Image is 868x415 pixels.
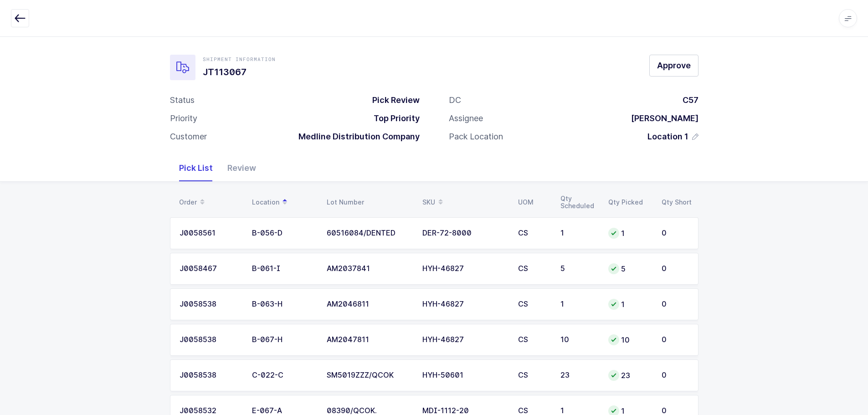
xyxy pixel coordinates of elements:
[560,371,597,379] div: 23
[180,300,241,308] div: J0058538
[649,55,699,77] button: Approve
[449,131,503,142] div: Pack Location
[220,155,263,181] div: Review
[172,155,220,181] div: Pick List
[422,300,507,308] div: HYH-46827
[518,300,550,308] div: CS
[327,300,411,308] div: AM2046811
[327,199,411,206] div: Lot Number
[170,95,195,106] div: Status
[327,371,411,379] div: SM5019ZZZ/QCOK
[662,371,689,379] div: 0
[180,371,241,379] div: J0058538
[252,371,316,379] div: C-022-C
[608,299,651,310] div: 1
[449,95,461,106] div: DC
[608,263,651,274] div: 5
[662,336,689,344] div: 0
[422,371,507,379] div: HYH-50601
[252,407,316,415] div: E-067-A
[657,60,691,71] span: Approve
[252,265,316,273] div: B-061-I
[518,199,550,206] div: UOM
[624,113,699,124] div: [PERSON_NAME]
[170,113,197,124] div: Priority
[291,131,420,142] div: Medline Distribution Company
[422,265,507,273] div: HYH-46827
[365,95,420,106] div: Pick Review
[560,407,597,415] div: 1
[422,336,507,344] div: HYH-46827
[662,407,689,415] div: 0
[608,228,651,239] div: 1
[170,131,207,142] div: Customer
[252,300,316,308] div: B-063-H
[647,131,688,142] span: Location 1
[560,229,597,237] div: 1
[560,195,597,210] div: Qty Scheduled
[252,336,316,344] div: B-067-H
[327,407,411,415] div: 08390/QCOK.
[180,336,241,344] div: J0058538
[422,195,507,210] div: SKU
[518,371,550,379] div: CS
[608,370,651,381] div: 23
[647,131,699,142] button: Location 1
[422,229,507,237] div: DER-72-8000
[662,300,689,308] div: 0
[252,195,316,210] div: Location
[518,229,550,237] div: CS
[683,95,699,105] span: C57
[518,265,550,273] div: CS
[422,407,507,415] div: MDI-1112-20
[608,199,651,206] div: Qty Picked
[327,265,411,273] div: AM2037841
[180,229,241,237] div: J0058561
[180,407,241,415] div: J0058532
[662,265,689,273] div: 0
[518,336,550,344] div: CS
[608,334,651,345] div: 10
[327,229,411,237] div: 60516084/DENTED
[180,265,241,273] div: J0058467
[203,56,276,63] div: Shipment Information
[560,300,597,308] div: 1
[560,336,597,344] div: 10
[179,195,241,210] div: Order
[203,65,276,79] h1: JT113067
[252,229,316,237] div: B-056-D
[560,265,597,273] div: 5
[327,336,411,344] div: AM2047811
[366,113,420,124] div: Top Priority
[662,199,693,206] div: Qty Short
[518,407,550,415] div: CS
[449,113,483,124] div: Assignee
[662,229,689,237] div: 0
